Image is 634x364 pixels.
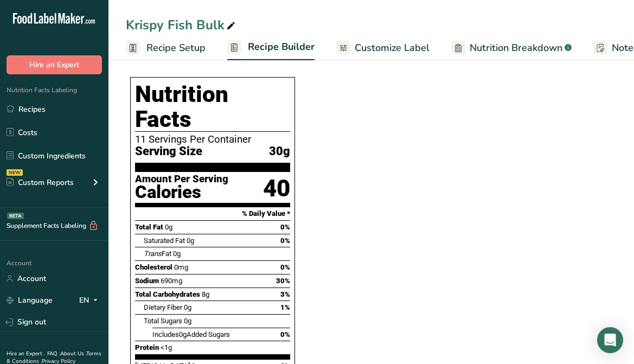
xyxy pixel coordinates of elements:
[280,330,290,339] span: 0%
[7,213,24,219] div: BETA
[144,250,162,258] i: Trans
[60,350,86,357] a: About Us .
[202,290,209,298] span: 8g
[146,41,206,55] span: Recipe Setup
[135,277,159,285] span: Sodium
[47,350,60,357] a: FAQ .
[7,169,23,176] div: NEW
[135,290,200,298] span: Total Carbohydrates
[144,250,171,258] span: Fat
[248,40,315,54] span: Recipe Builder
[144,237,185,245] span: Saturated Fat
[126,15,238,35] div: Krispy Fish Bulk
[135,145,202,158] span: Serving Size
[7,291,53,310] a: Language
[7,350,45,357] a: Hire an Expert .
[135,223,163,231] span: Total Fat
[135,82,290,132] h1: Nutrition Facts
[79,294,102,307] div: EN
[280,223,290,231] span: 0%
[184,303,191,311] span: 0g
[161,277,182,285] span: 690mg
[336,36,430,60] a: Customize Label
[280,237,290,245] span: 0%
[263,174,290,203] div: 40
[135,134,290,145] div: 11 Servings Per Container
[184,317,191,325] span: 0g
[174,263,188,271] span: 0mg
[280,263,290,271] span: 0%
[144,317,182,325] span: Total Sugars
[187,237,194,245] span: 0g
[269,145,290,158] span: 30g
[227,35,315,61] a: Recipe Builder
[276,277,290,285] span: 30%
[165,223,172,231] span: 0g
[135,174,228,184] div: Amount Per Serving
[173,250,181,258] span: 0g
[7,177,74,188] div: Custom Reports
[152,330,230,339] span: Includes Added Sugars
[355,41,430,55] span: Customize Label
[144,303,182,311] span: Dietary Fiber
[135,207,290,220] section: % Daily Value *
[7,55,102,74] button: Hire an Expert
[451,36,572,60] a: Nutrition Breakdown
[135,184,228,200] div: Calories
[135,343,159,352] span: Protein
[597,327,623,353] div: Open Intercom Messenger
[280,290,290,298] span: 3%
[470,41,562,55] span: Nutrition Breakdown
[135,263,172,271] span: Cholesterol
[161,343,172,352] span: <1g
[179,330,187,339] span: 0g
[280,303,290,311] span: 1%
[126,36,206,60] a: Recipe Setup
